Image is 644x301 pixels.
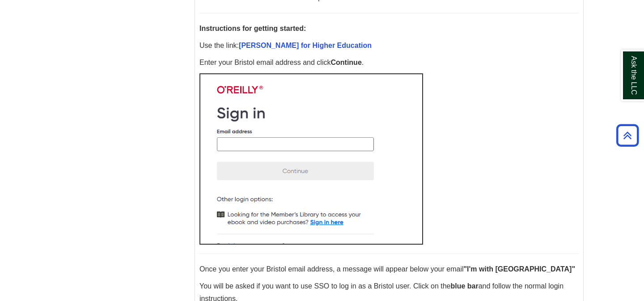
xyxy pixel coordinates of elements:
strong: "I'm with [GEOGRAPHIC_DATA]" [464,265,576,273]
img: oreilly sign in [199,73,423,245]
strong: Continue [330,59,361,66]
strong: Instructions for getting started: [199,25,306,32]
a: [PERSON_NAME] for Higher Education [239,42,372,49]
a: Back to Top [613,129,642,141]
strong: blue bar [450,282,478,290]
p: Enter your Bristol email address and click . [199,56,579,69]
p: Once you enter your Bristol email address, a message will appear below your email [199,263,579,276]
p: Use the link: [199,39,579,52]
